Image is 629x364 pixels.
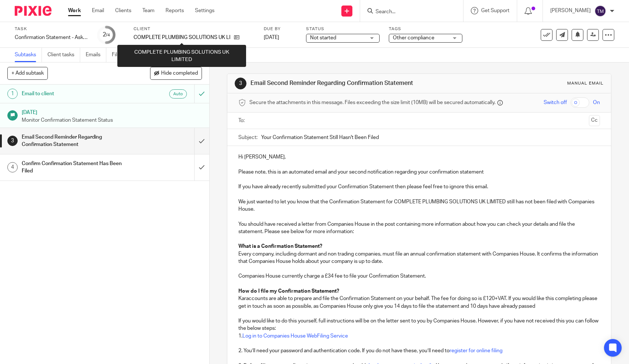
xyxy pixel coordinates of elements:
h1: Email Second Reminder Regarding Confirmation Statement [250,79,435,87]
input: Search [375,9,441,15]
span: Switch off [544,99,567,106]
label: Status [306,26,380,32]
p: If you have already recently submitted your Confirmation Statement then please feel free to ignor... [238,183,600,190]
div: 1 [7,89,18,99]
a: Client tasks [47,48,80,62]
p: Hi [PERSON_NAME], [238,153,600,161]
span: Not started [310,35,336,40]
p: Please note, this is an automated email and your second notification regarding your confirmation ... [238,168,600,176]
span: Get Support [481,8,509,13]
strong: What is a Confirmation Statement? [238,244,322,249]
a: Emails [86,48,106,62]
h1: [DATE] [22,107,202,116]
div: Confirmation Statement - Ask client if they would like completing [15,34,88,41]
small: /4 [106,33,110,37]
label: Due by [264,26,297,32]
a: Log in to Companies House WebFiling Service [242,333,348,339]
p: 2. You’ll need your password and authentication code. If you do not have these, you’ll need to [238,347,600,354]
a: Team [142,7,154,14]
div: Auto [169,89,187,99]
p: Companies House currently charge a £34 fee to file your Confirmation Statement. [238,272,600,280]
label: To: [238,117,246,124]
a: Notes (0) [134,48,161,62]
p: You should have received a letter from Companies House in the post containing more information ab... [238,221,600,236]
button: Cc [589,115,600,126]
a: Subtasks [15,48,42,62]
span: Secure the attachments in this message. Files exceeding the size limit (10MB) will be secured aut... [249,99,495,106]
a: Email [92,7,104,14]
h1: Email to client [22,88,132,99]
div: 2 [103,31,110,39]
span: [DATE] [264,35,279,40]
div: 3 [235,78,246,89]
p: We just wanted to let you know that the Confirmation Statement for COMPLETE PLUMBING SOLUTIONS UK... [238,191,600,213]
a: Audit logs [166,48,195,62]
div: Manual email [567,81,604,86]
p: Karaccounts are able to prepare and file the Confirmation Statement on your behalf. The fee for d... [238,295,600,310]
img: svg%3E [594,5,606,17]
p: Monitor Confirmation Statement Status [22,117,202,124]
a: Settings [195,7,214,14]
p: If you would like to do this yourself, full instructions will be on the letter sent to you by Com... [238,317,600,332]
button: + Add subtask [7,67,48,79]
span: Hide completed [161,71,198,76]
span: On [593,99,600,106]
a: Work [68,7,81,14]
button: Hide completed [150,67,202,79]
div: 4 [7,162,18,172]
div: 3 [7,136,18,146]
a: Files [112,48,128,62]
label: Client [134,26,255,32]
a: Clients [115,7,131,14]
p: 1. [238,332,600,340]
h1: Confirm Confirmation Statement Has Been Filed [22,158,132,177]
p: [PERSON_NAME] [550,7,591,14]
p: Every company, including dormant and non trading companies, must file an annual confirmation stat... [238,250,600,265]
span: Other compliance [393,35,434,40]
a: register for online filing [449,348,502,353]
label: Subject: [238,134,257,141]
h1: Email Second Reminder Regarding Confirmation Statement [22,132,132,150]
a: Reports [166,7,184,14]
p: COMPLETE PLUMBING SOLUTIONS UK LIMITED [134,34,230,41]
strong: How do I file my Confirmation Statement? [238,289,339,294]
label: Tags [389,26,462,32]
label: Task [15,26,88,32]
img: Pixie [15,6,51,16]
